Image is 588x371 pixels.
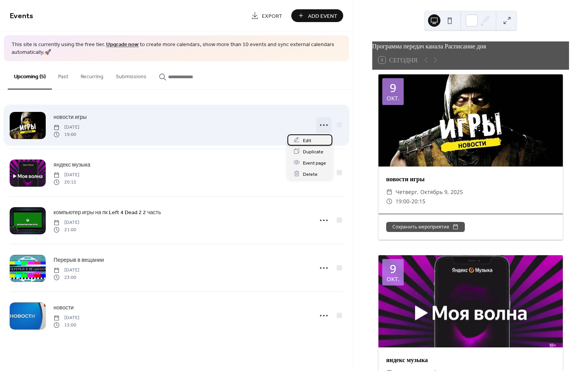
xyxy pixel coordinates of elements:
span: [DATE] [53,172,79,179]
span: новости [53,304,74,312]
div: ​ [386,187,392,197]
span: Edit [303,136,311,144]
a: яндекс музыка [53,160,90,169]
button: Submissions [110,61,153,89]
span: Add Event [308,12,337,20]
span: 19:00 [395,197,409,206]
div: окт. [387,95,399,101]
div: окт. [387,276,399,282]
span: компьютер игры на пк Left 4 Dead 2 2 часть [53,209,161,217]
div: новости игры [378,174,563,184]
span: новости игры [53,113,87,122]
span: Export [262,12,282,20]
a: новости [53,303,74,312]
span: - [409,197,411,206]
span: четверг, октябрь 9, 2025 [395,187,463,197]
span: Перерыв в вещании [53,256,104,265]
div: 9 [390,82,396,94]
button: Add Event [291,9,343,22]
span: Delete [303,170,318,178]
div: ​ [386,197,392,206]
span: 19:00 [53,131,79,138]
span: Event page [303,159,326,167]
span: 20:15 [411,197,425,206]
button: Upcoming (5) [8,61,52,89]
span: Duplicate [303,148,323,156]
span: [DATE] [53,124,79,131]
div: 9 [390,263,396,275]
span: 20:15 [53,179,79,185]
span: [DATE] [53,267,79,274]
span: яндекс музыка [53,161,90,169]
span: Events [10,9,33,24]
span: 15:00 [53,321,79,328]
span: [DATE] [53,219,79,226]
button: Recurring [74,61,110,89]
a: Upgrade now [106,40,139,50]
div: Программа передач канала Расписание дня [372,41,569,51]
span: [DATE] [53,314,79,321]
a: Export [245,9,288,22]
span: This site is currently using the free tier. to create more calendars, show more than 10 events an... [12,41,341,56]
span: 23:00 [53,274,79,281]
a: Перерыв в вещании [53,256,104,265]
a: новости игры [53,113,87,122]
span: 21:00 [53,226,79,233]
div: яндекс музыка [378,355,563,364]
button: Past [52,61,74,89]
button: Сохранить мероприятие [386,222,465,232]
a: компьютер игры на пк Left 4 Dead 2 2 часть [53,208,161,217]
